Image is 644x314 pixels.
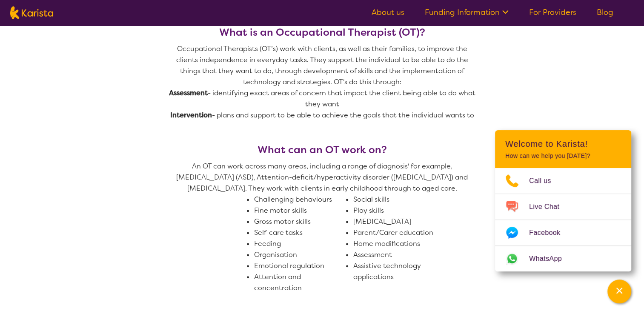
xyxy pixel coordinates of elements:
li: Fine motor skills [254,205,346,216]
li: Challenging behaviours [254,194,346,205]
li: Play skills [353,205,446,216]
li: Self-care tasks [254,227,346,238]
li: Attention and concentration [254,271,346,294]
a: About us [372,7,404,17]
a: Funding Information [425,7,509,17]
h3: What is an Occupational Therapist (OT)? [169,26,475,38]
p: An OT can work across many areas, including a range of diagnosis' for example, [MEDICAL_DATA] (AS... [169,161,475,194]
li: Feeding [254,238,346,249]
div: Channel Menu [495,130,631,271]
img: Karista logo [10,6,53,19]
strong: Intervention [170,111,212,120]
span: Live Chat [529,200,570,213]
a: For Providers [529,7,576,17]
span: Call us [529,174,561,187]
li: Social skills [353,194,446,205]
a: Web link opens in a new tab. [495,246,631,271]
p: How can we help you [DATE]? [505,152,621,160]
strong: Assessment [169,88,208,97]
li: [MEDICAL_DATA] [353,216,446,227]
li: Gross motor skills [254,216,346,227]
p: - plans and support to be able to achieve the goals that the individual wants to [169,110,475,121]
li: Organisation [254,249,346,260]
li: Parent/Carer education [353,227,446,238]
ul: Choose channel [495,168,631,271]
a: Blog [597,7,613,17]
p: - identifying exact areas of concern that impact the client being able to do what they want [169,88,475,110]
li: Emotional regulation [254,260,346,271]
li: Assessment [353,249,446,260]
p: Occupational Therapists (OT’s) work with clients, as well as their families, to improve the clien... [169,43,475,88]
li: Home modifications [353,238,446,249]
li: Assistive technology applications [353,260,446,283]
h3: What can an OT work on? [169,144,475,156]
h2: Welcome to Karista! [505,139,621,149]
button: Channel Menu [607,280,631,303]
span: WhatsApp [529,252,572,265]
span: Facebook [529,226,570,239]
